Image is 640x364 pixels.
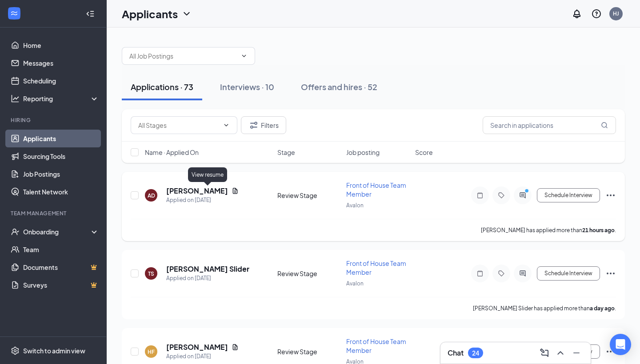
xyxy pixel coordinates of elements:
[166,274,249,283] div: Applied on [DATE]
[483,116,616,134] input: Search in applications
[11,210,97,217] div: Team Management
[582,227,615,233] b: 21 hours ago
[472,349,479,357] div: 24
[23,241,99,258] a: Team
[166,342,228,352] h5: [PERSON_NAME]
[537,346,552,360] button: ComposeMessage
[475,270,485,277] svg: Note
[148,270,154,277] div: TS
[129,51,237,61] input: All Job Postings
[181,8,192,19] svg: ChevronDown
[415,148,433,157] span: Score
[473,305,616,312] p: [PERSON_NAME] Slider has applied more than .
[448,348,464,358] h3: Chat
[569,346,584,360] button: Minimize
[346,337,406,354] span: Front of House Team Member
[537,188,600,202] button: Schedule Interview
[517,270,528,277] svg: ActiveChat
[605,346,616,357] svg: Ellipses
[23,165,99,183] a: Job Postings
[523,188,533,195] svg: PrimaryDot
[131,81,193,92] div: Applications · 73
[591,8,602,19] svg: QuestionInfo
[138,120,219,130] input: All Stages
[346,148,380,157] span: Job posting
[188,167,227,182] div: View resume
[232,187,239,194] svg: Document
[517,192,528,199] svg: ActiveChat
[277,148,295,157] span: Stage
[555,348,566,358] svg: ChevronUp
[220,81,274,92] div: Interviews · 10
[277,347,341,356] div: Review Stage
[277,269,341,278] div: Review Stage
[11,227,20,236] svg: UserCheck
[23,147,99,165] a: Sourcing Tools
[613,10,619,17] div: HJ
[572,8,582,19] svg: Notifications
[23,346,85,355] div: Switch to admin view
[223,122,230,129] svg: ChevronDown
[11,346,20,355] svg: Settings
[148,192,155,199] div: AD
[571,348,582,358] svg: Minimize
[166,186,228,196] h5: [PERSON_NAME]
[23,130,99,147] a: Applicants
[346,259,406,276] span: Front of House Team Member
[537,266,600,281] button: Schedule Interview
[346,280,364,287] span: Avalon
[23,54,99,72] a: Messages
[590,305,615,312] b: a day ago
[11,116,97,124] div: Hiring
[122,6,178,21] h1: Applicants
[23,183,99,201] a: Talent Network
[481,226,616,234] p: [PERSON_NAME] has applied more than .
[277,191,341,200] div: Review Stage
[241,116,286,134] button: Filter Filters
[605,268,616,279] svg: Ellipses
[475,192,485,199] svg: Note
[23,227,92,236] div: Onboarding
[601,122,608,129] svg: MagnifyingGlass
[86,9,95,18] svg: Collapse
[232,344,239,351] svg: Document
[23,276,99,294] a: SurveysCrown
[346,202,364,209] span: Avalon
[346,181,406,198] span: Front of House Team Member
[166,352,239,361] div: Applied on [DATE]
[23,72,99,90] a: Scheduling
[496,192,507,199] svg: Tag
[240,52,248,59] svg: ChevronDown
[248,120,259,131] svg: Filter
[301,81,377,92] div: Offers and hires · 52
[23,94,100,103] div: Reporting
[11,94,20,103] svg: Analysis
[610,334,631,355] div: Open Intercom Messenger
[148,348,155,356] div: HF
[23,36,99,54] a: Home
[496,270,507,277] svg: Tag
[23,258,99,276] a: DocumentsCrown
[145,148,199,157] span: Name · Applied On
[10,9,19,18] svg: WorkstreamLogo
[166,196,239,205] div: Applied on [DATE]
[553,346,568,360] button: ChevronUp
[166,264,249,274] h5: [PERSON_NAME] Slider
[539,348,550,358] svg: ComposeMessage
[605,190,616,201] svg: Ellipses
